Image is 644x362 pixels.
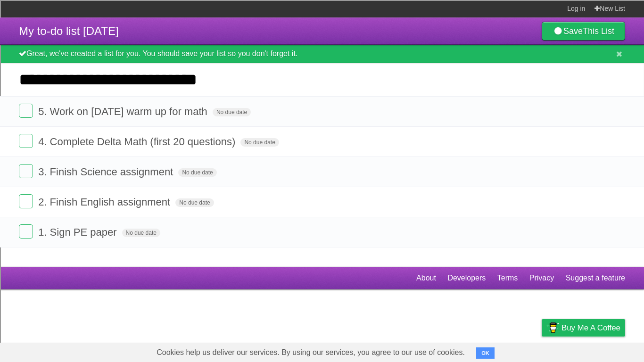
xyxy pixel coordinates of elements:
[476,347,495,359] button: OK
[38,226,119,238] span: 1. Sign PE paper
[19,25,119,37] span: My to-do list [DATE]
[4,63,640,72] div: Move To ...
[4,55,640,63] div: Rename
[4,21,640,29] div: Move To ...
[175,198,214,207] span: No due date
[38,166,175,178] span: 3. Finish Science assignment
[4,38,640,46] div: Options
[19,194,33,208] label: Done
[19,164,33,178] label: Done
[38,106,210,117] span: 5. Work on [DATE] warm up for math
[542,22,625,41] a: SaveThis List
[147,343,474,362] span: Cookies help us deliver our services. By using our services, you agree to our use of cookies.
[4,29,640,38] div: Delete
[213,108,251,116] span: No due date
[19,224,33,239] label: Done
[4,4,640,12] div: Sort A > Z
[122,229,160,237] span: No due date
[178,168,216,177] span: No due date
[583,26,614,36] b: This List
[19,104,33,118] label: Done
[19,134,33,148] label: Done
[38,136,238,148] span: 4. Complete Delta Math (first 20 questions)
[240,138,279,147] span: No due date
[38,196,173,208] span: 2. Finish English assignment
[4,46,640,55] div: Sign out
[4,12,640,21] div: Sort New > Old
